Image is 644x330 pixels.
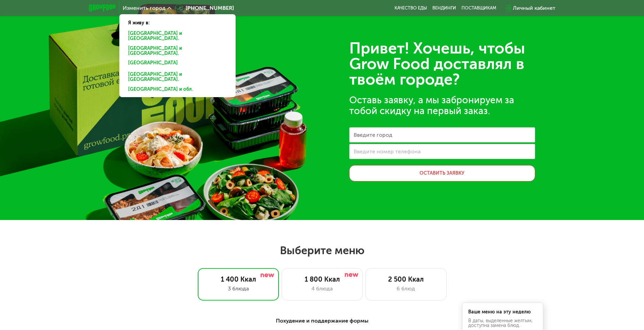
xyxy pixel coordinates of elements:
[122,317,522,325] div: Похудение и поддержание формы
[123,5,166,11] span: Изменить город
[468,318,537,328] div: В даты, выделенные желтым, доступна замена блюд.
[123,14,232,26] div: Я живу в:
[354,133,392,137] label: Введите город
[461,5,496,11] div: поставщикам
[123,29,232,43] div: [GEOGRAPHIC_DATA] и [GEOGRAPHIC_DATA].
[349,165,535,181] button: Оставить заявку
[373,275,439,283] div: 2 500 Ккал
[349,95,535,116] div: Оставь заявку, а мы забронируем за тобой скидку на первый заказ.
[175,4,234,12] a: [PHONE_NUMBER]
[22,244,622,257] h2: Выберите меню
[123,70,229,84] div: [GEOGRAPHIC_DATA] и [GEOGRAPHIC_DATA].
[395,5,427,11] a: Качество еды
[289,275,356,283] div: 1 800 Ккал
[123,85,232,96] div: [GEOGRAPHIC_DATA] и обл.
[123,59,232,69] div: [GEOGRAPHIC_DATA]
[123,44,229,58] div: [GEOGRAPHIC_DATA] и [GEOGRAPHIC_DATA].
[513,4,555,12] div: Личный кабинет
[205,275,272,283] div: 1 400 Ккал
[205,285,272,293] div: 3 блюда
[373,285,439,293] div: 6 блюд
[349,41,535,87] div: Привет! Хочешь, чтобы Grow Food доставлял в твоём городе?
[468,310,537,314] div: Ваше меню на эту неделю
[289,285,356,293] div: 4 блюда
[354,150,421,153] label: Введите номер телефона
[432,5,456,11] a: Вендинги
